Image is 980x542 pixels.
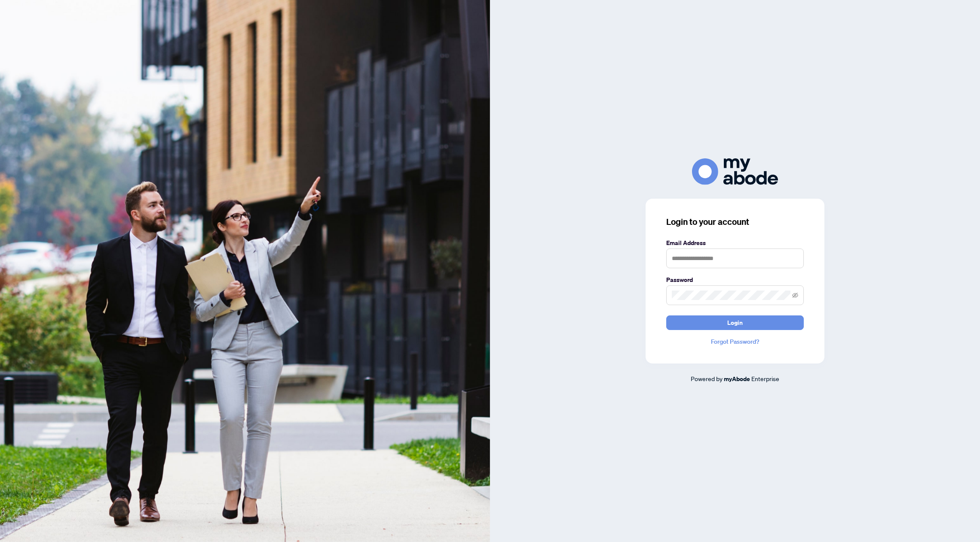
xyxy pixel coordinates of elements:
a: Forgot Password? [666,337,804,346]
a: myAbode [724,374,750,384]
span: Powered by [691,375,723,382]
span: Enterprise [751,375,779,382]
img: ma-logo [692,158,778,185]
span: Login [727,316,743,330]
label: Password [666,275,804,285]
label: Email Address [666,238,804,248]
h3: Login to your account [666,216,804,228]
span: eye-invisible [792,292,798,298]
button: Login [666,315,804,330]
